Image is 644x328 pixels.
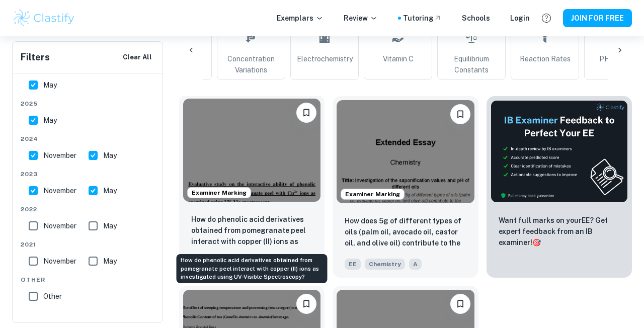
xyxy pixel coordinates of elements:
span: Equilibrium Constants [442,53,501,75]
span: Examiner Marking [188,188,251,197]
button: Please log in to bookmark exemplars [296,294,316,314]
img: Clastify logo [12,8,76,28]
span: Reaction Rates [520,53,571,64]
button: Please log in to bookmark exemplars [296,103,316,123]
button: Help and Feedback [538,10,555,27]
p: Review [344,13,378,24]
p: How does 5g of different types of oils (palm oil, avocado oil, castor oil, and olive oil) contrib... [345,215,466,250]
p: Exemplars [277,13,324,24]
p: How do phenolic acid derivatives obtained from pomegranate peel interact with copper (II) ions as... [191,214,312,248]
span: November [43,256,76,267]
span: May [43,115,57,126]
a: Login [510,13,530,24]
button: Please log in to bookmark exemplars [450,104,470,124]
button: Clear All [120,50,154,65]
span: November [43,150,76,161]
span: pH Effects [599,53,637,64]
h6: Filters [21,50,50,64]
span: 🎯 [532,238,541,247]
button: JOIN FOR FREE [563,9,632,27]
img: Thumbnail [491,100,628,203]
span: November [43,220,76,231]
span: A [409,259,422,270]
a: ThumbnailWant full marks on yourEE? Get expert feedback from an IB examiner! [487,96,632,278]
span: May [103,185,117,196]
img: Chemistry EE example thumbnail: How do phenolic acid derivatives obtaine [183,99,320,202]
span: 2022 [21,205,155,214]
span: 2021 [21,240,155,249]
a: Tutoring [403,13,442,24]
a: Schools [462,13,490,24]
div: How do phenolic acid derivatives obtained from pomegranate peel interact with copper (II) ions as... [177,254,328,283]
span: 2025 [21,99,155,108]
span: May [103,150,117,161]
span: Examiner Marking [341,190,404,199]
span: 2024 [21,134,155,143]
span: Vitamin C [383,53,414,64]
span: May [103,220,117,231]
span: Chemistry [365,259,405,270]
span: EE [345,259,361,270]
span: Concentration Variations [221,53,281,75]
a: Examiner MarkingPlease log in to bookmark exemplarsHow do phenolic acid derivatives obtained from... [179,96,325,278]
span: November [43,185,76,196]
p: Want full marks on your EE ? Get expert feedback from an IB examiner! [499,215,620,248]
span: 2023 [21,170,155,179]
span: Other [43,291,62,302]
span: May [43,79,57,91]
a: Examiner MarkingPlease log in to bookmark exemplarsHow does 5g of different types of oils (palm o... [333,96,478,278]
span: May [103,256,117,267]
button: Please log in to bookmark exemplars [450,294,470,314]
span: Other [21,275,155,284]
img: Chemistry EE example thumbnail: How does 5g of different types of oils ( [337,100,474,203]
span: Electrochemistry [297,53,353,64]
